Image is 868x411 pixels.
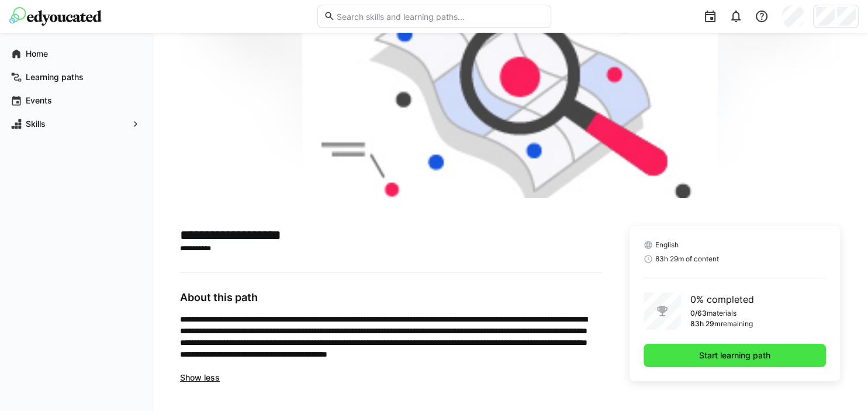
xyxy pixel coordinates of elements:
[721,319,753,329] p: remaining
[690,309,707,318] p: 0/63
[707,309,736,318] p: materials
[655,240,679,250] span: English
[644,344,826,367] button: Start learning path
[655,254,719,264] span: 83h 29m of content
[335,11,544,22] input: Search skills and learning paths…
[697,350,772,361] span: Start learning path
[690,319,721,329] p: 83h 29m
[690,292,754,306] p: 0% completed
[180,291,601,304] h3: About this path
[180,372,220,382] span: Show less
